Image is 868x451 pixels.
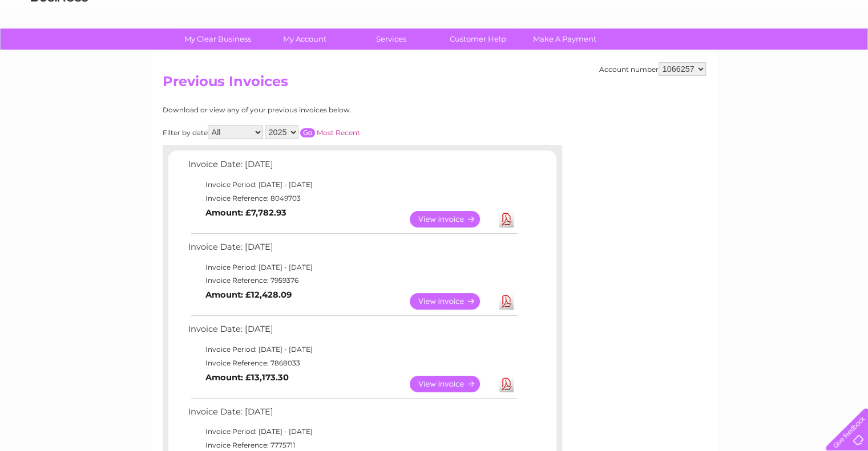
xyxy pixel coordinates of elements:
a: View [410,211,494,227]
a: My Clear Business [171,29,265,50]
a: Most Recent [317,128,360,137]
td: Invoice Date: [DATE] [185,157,519,178]
a: Customer Help [431,29,525,50]
td: Invoice Date: [DATE] [185,322,519,343]
a: View [410,376,494,392]
a: Blog [769,48,785,57]
a: Telecoms [728,48,762,57]
a: Download [499,376,514,392]
b: Amount: £13,173.30 [205,372,289,383]
a: View [410,293,494,310]
td: Invoice Date: [DATE] [185,239,519,261]
a: My Account [257,29,352,50]
div: Filter by date [163,125,462,139]
a: 0333 014 3131 [653,6,732,20]
td: Invoice Reference: 7868033 [185,356,519,370]
td: Invoice Period: [DATE] - [DATE] [185,261,519,274]
a: Services [344,29,438,50]
b: Amount: £12,428.09 [205,290,292,300]
a: Contact [792,48,820,57]
a: Download [499,211,514,227]
td: Invoice Reference: 8049703 [185,192,519,205]
a: Download [499,293,514,310]
img: logo.png [30,30,88,64]
a: Energy [696,48,721,57]
td: Invoice Period: [DATE] - [DATE] [185,343,519,356]
td: Invoice Reference: 7959376 [185,274,519,287]
a: Log out [830,48,857,57]
td: Invoice Period: [DATE] - [DATE] [185,425,519,438]
td: Invoice Period: [DATE] - [DATE] [185,178,519,192]
div: Clear Business is a trading name of Verastar Limited (registered in [GEOGRAPHIC_DATA] No. 3667643... [165,6,704,55]
a: Water [667,48,689,57]
div: Download or view any of your previous invoices below. [163,106,462,114]
div: Account number [599,62,706,76]
b: Amount: £7,782.93 [205,208,286,218]
h2: Previous Invoices [163,74,706,95]
a: Make A Payment [518,29,612,50]
td: Invoice Date: [DATE] [185,404,519,425]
